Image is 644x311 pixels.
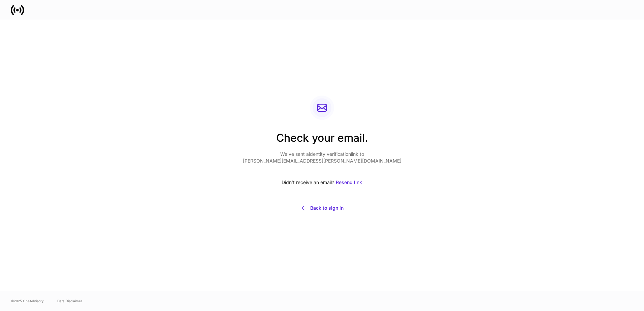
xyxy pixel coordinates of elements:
[57,298,82,304] a: Data Disclaimer
[243,175,401,190] div: Didn’t receive an email?
[243,151,401,164] p: We’ve sent a identity verification link to [PERSON_NAME][EMAIL_ADDRESS][PERSON_NAME][DOMAIN_NAME]
[336,179,362,186] div: Resend link
[11,298,44,304] span: © 2025 OneAdvisory
[310,205,344,211] div: Back to sign in
[243,131,401,151] h2: Check your email.
[243,201,401,215] button: Back to sign in
[335,175,362,190] button: Resend link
